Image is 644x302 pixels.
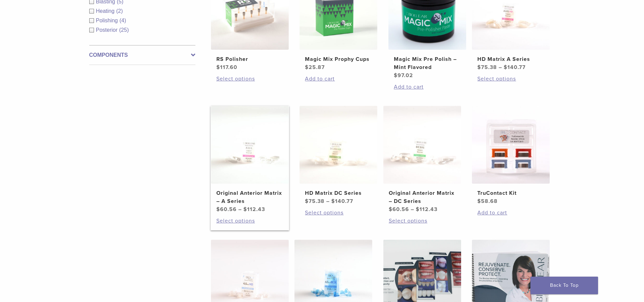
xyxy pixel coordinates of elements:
[499,64,502,71] span: –
[305,64,325,71] bdi: 25.87
[477,198,481,205] span: $
[96,18,120,23] span: Polishing
[394,72,398,79] span: $
[477,75,544,83] a: Select options for “HD Matrix A Series”
[305,198,325,205] bdi: 75.38
[389,206,409,213] bdi: 60.56
[211,106,289,184] img: Original Anterior Matrix - A Series
[216,64,237,71] bdi: 117.60
[243,206,247,213] span: $
[216,64,220,71] span: $
[119,27,129,33] span: (25)
[411,206,414,213] span: –
[416,206,420,213] span: $
[472,106,550,184] img: TruContact Kit
[116,8,123,14] span: (2)
[305,209,372,217] a: Select options for “HD Matrix DC Series”
[477,209,544,217] a: Add to cart: “TruContact Kit”
[394,72,413,79] bdi: 97.02
[238,206,242,213] span: –
[96,8,116,14] span: Heating
[331,198,335,205] span: $
[477,189,544,197] h2: TruContact Kit
[216,189,283,205] h2: Original Anterior Matrix – A Series
[96,27,119,33] span: Posterior
[530,277,598,294] a: Back To Top
[305,198,309,205] span: $
[394,83,461,91] a: Add to cart: “Magic Mix Pre Polish - Mint Flavored”
[305,55,372,63] h2: Magic Mix Prophy Cups
[477,55,544,63] h2: HD Matrix A Series
[504,64,526,71] bdi: 140.77
[243,206,265,213] bdi: 112.43
[477,198,498,205] bdi: 58.68
[305,75,372,83] a: Add to cart: “Magic Mix Prophy Cups”
[477,64,497,71] bdi: 75.38
[326,198,330,205] span: –
[300,106,377,184] img: HD Matrix DC Series
[119,18,126,23] span: (4)
[389,206,392,213] span: $
[305,189,372,197] h2: HD Matrix DC Series
[216,75,283,83] a: Select options for “RS Polisher”
[383,106,462,213] a: Original Anterior Matrix - DC SeriesOriginal Anterior Matrix – DC Series
[305,64,309,71] span: $
[383,106,461,184] img: Original Anterior Matrix - DC Series
[216,206,237,213] bdi: 60.56
[416,206,437,213] bdi: 112.43
[216,206,220,213] span: $
[89,51,195,59] label: Components
[216,217,283,225] a: Select options for “Original Anterior Matrix - A Series”
[389,189,456,205] h2: Original Anterior Matrix – DC Series
[331,198,353,205] bdi: 140.77
[472,106,550,205] a: TruContact KitTruContact Kit $58.68
[216,55,283,63] h2: RS Polisher
[211,106,289,213] a: Original Anterior Matrix - A SeriesOriginal Anterior Matrix – A Series
[394,55,461,71] h2: Magic Mix Pre Polish – Mint Flavored
[477,64,481,71] span: $
[389,217,456,225] a: Select options for “Original Anterior Matrix - DC Series”
[504,64,507,71] span: $
[299,106,378,205] a: HD Matrix DC SeriesHD Matrix DC Series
